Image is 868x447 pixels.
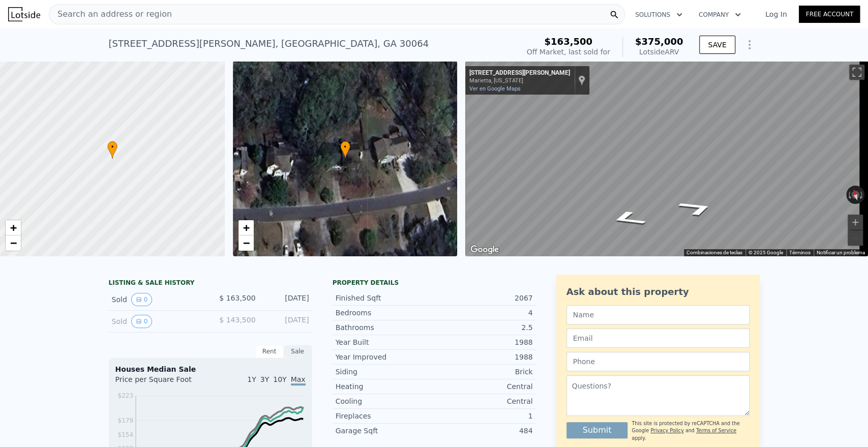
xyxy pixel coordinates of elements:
span: Search an address or region [49,8,172,20]
div: Houses Median Sale [115,364,306,374]
span: $375,000 [635,36,683,47]
input: Phone [566,352,750,371]
a: Terms of Service [696,428,736,433]
div: 1988 [434,337,533,347]
a: Log In [753,9,799,19]
div: Garage Sqft [336,426,434,436]
span: $ 163,500 [219,294,255,302]
a: Free Account [799,6,860,23]
button: View historical data [131,315,153,328]
div: Mapa [465,61,868,256]
div: Central [434,381,533,392]
a: Abre esta zona en Google Maps (se abre en una nueva ventana) [468,243,501,256]
button: Restablecer la vista [849,185,862,205]
div: Sale [284,345,312,358]
button: Girar a la derecha [859,186,865,204]
button: Cambiar a la vista en pantalla completa [849,65,864,80]
span: • [107,142,117,152]
img: Lotside [8,7,40,21]
span: − [10,236,17,249]
path: Ir hacia el oeste, Foxglove Dr SW [594,206,662,230]
div: Sold [112,315,202,328]
a: Ver en Google Maps [469,85,521,92]
button: Company [691,6,749,24]
button: Ampliar [848,215,863,230]
input: Name [566,305,750,324]
a: Mostrar la ubicación en el mapa [578,75,585,86]
div: Heating [336,381,434,392]
div: Fireplaces [336,411,434,421]
div: Property details [333,279,536,287]
div: Sold [112,293,202,306]
div: Year Improved [336,352,434,362]
button: Combinaciones de teclas [686,249,742,256]
div: 2067 [434,293,533,303]
div: [STREET_ADDRESS][PERSON_NAME] [469,69,570,77]
div: • [340,141,350,159]
div: Bedrooms [336,308,434,318]
div: • [107,141,117,159]
div: Bathrooms [336,322,434,333]
button: Reducir [848,230,863,246]
div: Price per Square Foot [115,374,211,391]
span: Max [291,375,306,385]
span: 1Y [247,375,256,383]
button: SAVE [699,36,735,54]
div: 2.5 [434,322,533,333]
img: Google [468,243,501,256]
div: 4 [434,308,533,318]
div: Year Built [336,337,434,347]
div: Finished Sqft [336,293,434,303]
span: − [243,236,249,249]
div: Rent [255,345,284,358]
button: Submit [566,422,628,438]
input: Email [566,329,750,348]
div: Lotside ARV [635,47,683,57]
span: 3Y [260,375,269,383]
div: [STREET_ADDRESS][PERSON_NAME] , [GEOGRAPHIC_DATA] , GA 30064 [109,37,429,51]
div: Cooling [336,396,434,406]
span: © 2025 Google [749,250,783,255]
span: $163,500 [544,36,592,47]
span: $ 143,500 [219,316,255,324]
button: Show Options [739,35,760,55]
button: Rotar a la izquierda [846,186,852,204]
a: Zoom out [6,235,21,251]
div: 484 [434,426,533,436]
span: 10Y [273,375,286,383]
div: Street View [465,61,868,256]
path: Ir hacia el este, Foxglove Dr SW [663,196,731,220]
a: Zoom out [238,235,254,251]
a: Privacy Policy [650,428,683,433]
div: Siding [336,367,434,377]
tspan: $154 [117,431,133,438]
button: Solutions [627,6,691,24]
tspan: $179 [117,417,133,424]
div: 1 [434,411,533,421]
div: Ask about this property [566,285,750,299]
tspan: $223 [117,392,133,399]
div: This site is protected by reCAPTCHA and the Google and apply. [632,420,749,442]
div: Central [434,396,533,406]
a: Notificar un problema [817,250,865,255]
div: LISTING & SALE HISTORY [109,279,312,289]
div: 1988 [434,352,533,362]
button: View historical data [131,293,153,306]
div: Marietta, [US_STATE] [469,77,570,84]
a: Zoom in [6,220,21,235]
div: Off Market, last sold for [527,47,610,57]
a: Zoom in [238,220,254,235]
div: [DATE] [264,293,309,306]
div: Brick [434,367,533,377]
a: Términos (se abre en una nueva pestaña) [789,250,811,255]
div: [DATE] [264,315,309,328]
span: • [340,142,350,152]
span: + [10,221,17,234]
span: + [243,221,249,234]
